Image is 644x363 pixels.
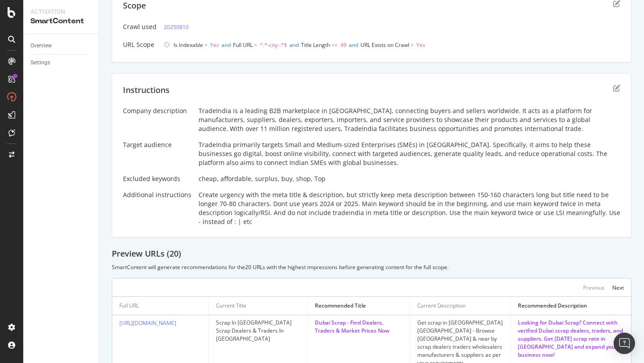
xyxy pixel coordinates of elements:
span: 49 [340,41,347,49]
div: cheap, affordable, surplus, buy, shop, Top [199,174,620,183]
span: ^.*-city-.*$ [260,41,287,49]
button: Next [612,282,624,293]
div: Settings [30,58,50,68]
a: 20250810 [164,22,189,32]
span: Is Indexable [174,41,203,49]
div: Previous [583,284,605,291]
div: Next [612,284,624,291]
span: Title Length [301,41,330,49]
div: Create urgency with the meta title & description, but strictly keep meta description between 150-... [199,190,620,226]
span: <= [331,41,338,49]
div: URL Scope [123,40,157,49]
span: URL Exists on Crawl [360,41,409,49]
span: = [411,41,414,49]
div: edit [613,84,620,92]
div: Scrap In [GEOGRAPHIC_DATA] Scrap Dealers & Traders In [GEOGRAPHIC_DATA] [216,319,300,343]
div: Additional instructions [123,190,191,199]
span: Yes [210,41,219,49]
div: Preview URLs ( 20 ) [112,248,631,260]
div: TradeIndia primarily targets Small and Medium-sized Enterprises (SMEs) in [GEOGRAPHIC_DATA]. Spec... [199,140,620,167]
div: Instructions [123,84,169,96]
span: and [349,41,358,49]
span: and [289,41,299,49]
div: TradeIndia is a leading B2B marketplace in [GEOGRAPHIC_DATA], connecting buyers and sellers world... [199,106,620,133]
div: Recommended Title [315,302,366,310]
div: Dubai Scrap - Find Dealers, Traders & Market Prices Now [315,319,402,335]
div: SmartContent will generate recommendations for the 20 URLs with the highest impressions before ge... [112,263,631,271]
div: Full URL [119,302,139,310]
span: = [254,41,257,49]
div: Activation [30,7,92,16]
a: Overview [30,41,93,51]
div: Open Intercom Messenger [614,333,635,354]
button: Previous [583,282,605,293]
div: Company description [123,106,191,115]
div: Recommended Description [518,302,587,310]
div: Looking for Dubai Scrap? Connect with verified Dubai scrap dealers, traders, and suppliers. Get [... [518,319,624,359]
span: Full URL [233,41,253,49]
a: Settings [30,58,93,68]
div: Current Description [417,302,466,310]
div: SmartContent [30,16,92,26]
a: [URL][DOMAIN_NAME] [119,319,176,327]
span: and [221,41,231,49]
div: Excluded keywords [123,174,191,183]
div: Overview [30,41,52,51]
span: Yes [416,41,425,49]
span: = [204,41,208,49]
div: Crawl used [123,22,157,31]
div: Current Title [216,302,246,310]
div: Target audience [123,140,191,149]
